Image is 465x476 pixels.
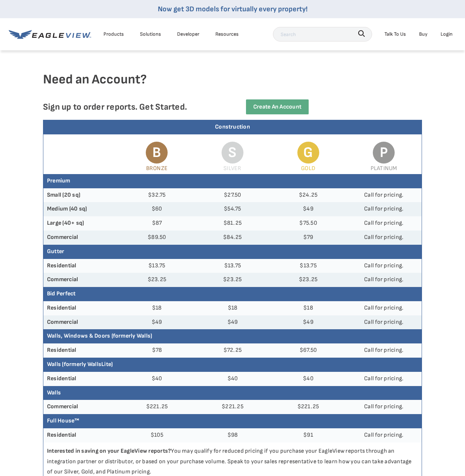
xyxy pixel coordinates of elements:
div: Solutions [140,29,161,39]
a: Create an Account [246,99,309,114]
h4: Need an Account? [43,71,422,99]
td: $18 [195,301,270,315]
th: Residential [43,372,119,386]
td: $32.75 [119,188,195,202]
td: Call for pricing. [346,400,422,414]
th: Residential [43,343,119,358]
td: $54.75 [195,202,270,216]
td: $221.25 [270,400,346,414]
span: B [146,142,168,164]
td: Call for pricing. [346,188,422,202]
td: $13.75 [270,259,346,273]
td: $75.50 [270,216,346,231]
td: $87 [119,216,195,231]
th: Residential [43,259,119,273]
div: Construction [43,120,422,134]
td: $23.25 [195,273,270,287]
td: Call for pricing. [346,343,422,358]
td: $221.25 [119,400,195,414]
td: $105 [119,428,195,442]
input: Search [273,27,372,42]
td: $27.50 [195,188,270,202]
td: $60 [119,202,195,216]
th: Commercial [43,231,119,245]
div: Login [441,29,453,39]
td: $81.25 [195,216,270,231]
span: Platinum [371,165,397,172]
th: Large (40+ sq) [43,216,119,231]
a: Now get 3D models for virtually every property! [158,5,308,13]
div: Talk To Us [384,29,406,39]
td: Call for pricing. [346,259,422,273]
th: Full House™ [43,414,422,428]
th: Bid Perfect [43,287,422,301]
td: $49 [270,202,346,216]
td: $49 [119,315,195,330]
td: Call for pricing. [346,372,422,386]
td: $67.50 [270,343,346,358]
td: Call for pricing. [346,202,422,216]
td: $23.25 [119,273,195,287]
td: $221.25 [195,400,270,414]
th: Commercial [43,273,119,287]
span: Bronze [146,165,168,172]
td: Call for pricing. [346,216,422,231]
td: $84.25 [195,231,270,245]
span: S [222,142,243,164]
th: Medium (40 sq) [43,202,119,216]
td: $89.50 [119,231,195,245]
div: Resources [215,29,239,39]
span: Gold [301,165,315,172]
p: Sign up to order reports. Get Started. [43,102,221,112]
td: $40 [119,372,195,386]
td: $98 [195,428,270,442]
th: Walls (formerly WallsLite) [43,358,422,372]
td: Call for pricing. [346,231,422,245]
td: $18 [270,301,346,315]
th: Residential [43,301,119,315]
td: $79 [270,231,346,245]
strong: Interested in saving on your EagleView reports? [47,448,171,455]
th: Residential [43,428,119,442]
th: Walls [43,386,422,400]
td: $72.25 [195,343,270,358]
th: Walls, Windows & Doors (formerly Walls) [43,329,422,343]
td: $23.25 [270,273,346,287]
span: Silver [223,165,241,172]
td: $18 [119,301,195,315]
th: Small (20 sq) [43,188,119,202]
td: $49 [195,315,270,330]
td: Call for pricing. [346,315,422,330]
div: Products [103,29,124,39]
td: $49 [270,315,346,330]
a: Developer [177,29,199,39]
td: $40 [195,372,270,386]
td: $13.75 [119,259,195,273]
th: Gutter [43,245,422,259]
span: P [373,142,395,164]
th: Commercial [43,400,119,414]
td: Call for pricing. [346,428,422,442]
th: Commercial [43,315,119,330]
td: $91 [270,428,346,442]
td: $78 [119,343,195,358]
th: Premium [43,174,422,188]
td: Call for pricing. [346,301,422,315]
td: $40 [270,372,346,386]
td: $24.25 [270,188,346,202]
a: Buy [419,29,427,39]
td: $13.75 [195,259,270,273]
span: G [297,142,319,164]
td: Call for pricing. [346,273,422,287]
